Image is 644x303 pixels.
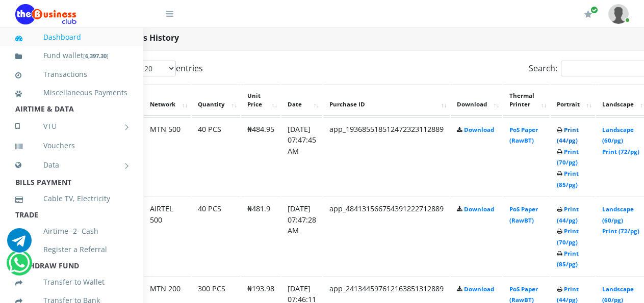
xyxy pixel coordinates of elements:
[602,205,634,224] a: Landscape (60/pg)
[144,85,191,116] th: Network: activate to sort column ascending
[192,85,240,116] th: Quantity: activate to sort column ascending
[557,250,579,268] a: Print (85/pg)
[192,197,240,276] td: 40 PCS
[144,197,191,276] td: AIRTEL 500
[144,117,191,196] td: MTN 500
[241,117,280,196] td: ₦484.95
[464,205,494,213] a: Download
[584,10,592,18] i: Renew/Upgrade Subscription
[464,285,494,293] a: Download
[15,81,127,104] a: Miscellaneous Payments
[85,52,107,60] b: 6,397.30
[15,114,127,139] a: VTU
[509,205,538,224] a: PoS Paper (RawBT)
[15,63,127,86] a: Transactions
[464,126,494,133] a: Download
[7,236,32,253] a: Chat for support
[557,148,579,167] a: Print (70/pg)
[15,187,127,210] a: Cable TV, Electricity
[15,134,127,157] a: Vouchers
[9,258,30,275] a: Chat for support
[117,61,203,76] label: Show entries
[557,170,579,188] a: Print (85/pg)
[15,4,76,24] img: Logo
[590,6,598,14] span: Renew/Upgrade Subscription
[281,85,322,116] th: Date: activate to sort column ascending
[241,197,280,276] td: ₦481.9
[241,85,280,116] th: Unit Price: activate to sort column ascending
[557,205,579,224] a: Print (44/pg)
[557,227,579,246] a: Print (70/pg)
[602,148,639,155] a: Print (72/pg)
[323,117,450,196] td: app_193685518512472323112889
[557,126,579,145] a: Print (44/pg)
[15,152,127,178] a: Data
[15,270,127,294] a: Transfer to Wallet
[551,85,595,116] th: Portrait: activate to sort column ascending
[281,197,322,276] td: [DATE] 07:47:28 AM
[608,4,629,24] img: User
[192,117,240,196] td: 40 PCS
[503,85,550,116] th: Thermal Printer: activate to sort column ascending
[15,44,127,68] a: Fund wallet[6,397.30]
[323,197,450,276] td: app_484131566754391222712889
[602,126,634,145] a: Landscape (60/pg)
[451,85,502,116] th: Download: activate to sort column ascending
[15,25,127,49] a: Dashboard
[323,85,450,116] th: Purchase ID: activate to sort column ascending
[138,61,176,76] select: Showentries
[602,227,639,235] a: Print (72/pg)
[83,52,109,60] small: [ ]
[109,32,179,43] strong: Bulk Pins History
[509,126,538,145] a: PoS Paper (RawBT)
[15,238,127,261] a: Register a Referral
[281,117,322,196] td: [DATE] 07:47:45 AM
[15,219,127,243] a: Airtime -2- Cash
